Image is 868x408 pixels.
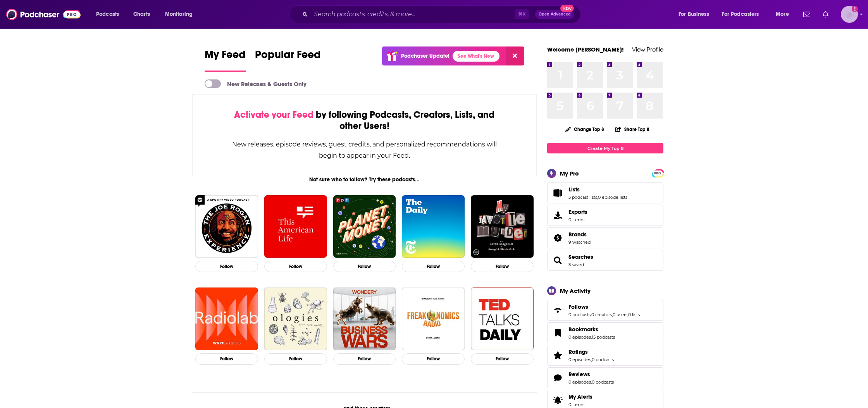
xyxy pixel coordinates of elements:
[592,357,614,362] a: 0 podcasts
[568,326,598,333] span: Bookmarks
[547,345,663,366] span: Ratings
[547,205,663,226] a: Exports
[568,186,627,193] a: Lists
[591,312,591,317] span: ,
[547,143,663,153] a: Create My Top 8
[653,170,662,176] a: PRO
[333,195,396,258] a: Planet Money
[547,250,663,271] span: Searches
[165,9,193,20] span: Monitoring
[195,287,258,350] img: Radiolab
[264,261,327,272] button: Follow
[264,195,327,258] img: This American Life
[561,124,609,134] button: Change Top 8
[591,334,592,340] span: ,
[776,9,789,20] span: More
[402,353,465,365] button: Follow
[717,8,770,21] button: open menu
[471,287,534,350] img: TED Talks Daily
[568,195,597,200] a: 3 podcast lists
[547,367,663,388] span: Reviews
[402,261,465,272] button: Follow
[560,170,579,177] div: My Pro
[568,239,591,245] a: 9 watched
[471,261,534,272] button: Follow
[205,48,246,66] span: My Feed
[568,393,592,400] span: My Alerts
[627,312,628,317] span: ,
[852,6,858,12] svg: Add a profile image
[568,231,587,238] span: Brands
[160,8,203,21] button: open menu
[568,402,592,407] span: 0 items
[471,353,534,365] button: Follow
[613,312,627,317] a: 0 users
[560,287,591,294] div: My Activity
[402,195,465,258] a: The Daily
[568,379,591,385] a: 0 episodes
[841,6,858,23] span: Logged in as azatarain
[560,5,574,12] span: New
[568,217,587,222] span: 0 items
[547,227,663,248] span: Brands
[547,322,663,343] span: Bookmarks
[591,312,612,317] a: 0 creators
[195,195,258,258] img: The Joe Rogan Experience
[453,51,499,62] a: See What's New
[612,312,613,317] span: ,
[333,287,396,350] img: Business Wars
[653,170,662,176] span: PRO
[535,10,574,19] button: Open AdvancedNew
[722,9,759,20] span: For Podcasters
[471,195,534,258] a: My Favorite Murder with Karen Kilgariff and Georgia Hardstark
[333,261,396,272] button: Follow
[402,287,465,350] img: Freakonomics Radio
[568,303,588,310] span: Follows
[673,8,719,21] button: open menu
[568,334,591,340] a: 0 episodes
[550,232,565,243] a: Brands
[547,46,624,53] a: Welcome [PERSON_NAME]!
[568,312,591,317] a: 0 podcasts
[6,7,81,22] img: Podchaser - Follow, Share and Rate Podcasts
[264,287,327,350] a: Ologies with Alie Ward
[568,303,640,310] a: Follows
[841,6,858,23] img: User Profile
[128,8,155,21] a: Charts
[234,109,313,121] span: Activate your Feed
[192,176,537,183] div: Not sure who to follow? Try these podcasts...
[568,208,587,215] span: Exports
[628,312,640,317] a: 0 lists
[550,255,565,266] a: Searches
[679,9,709,20] span: For Business
[401,53,449,59] p: Podchaser Update!
[333,353,396,365] button: Follow
[255,48,321,72] a: Popular Feed
[297,5,588,23] div: Search podcasts, credits, & more...
[592,334,615,340] a: 15 podcasts
[591,379,592,385] span: ,
[255,48,321,66] span: Popular Feed
[550,305,565,316] a: Follows
[550,327,565,338] a: Bookmarks
[133,9,150,20] span: Charts
[547,182,663,203] span: Lists
[592,379,614,385] a: 0 podcasts
[550,210,565,221] span: Exports
[264,353,327,365] button: Follow
[820,8,832,21] a: Show notifications dropdown
[568,231,591,238] a: Brands
[231,139,498,161] div: New releases, episode reviews, guest credits, and personalized recommendations will begin to appe...
[591,357,592,362] span: ,
[231,109,498,132] div: by following Podcasts, Creators, Lists, and other Users!
[515,9,529,19] span: ⌘ K
[615,122,650,137] button: Share Top 8
[195,261,258,272] button: Follow
[597,195,598,200] span: ,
